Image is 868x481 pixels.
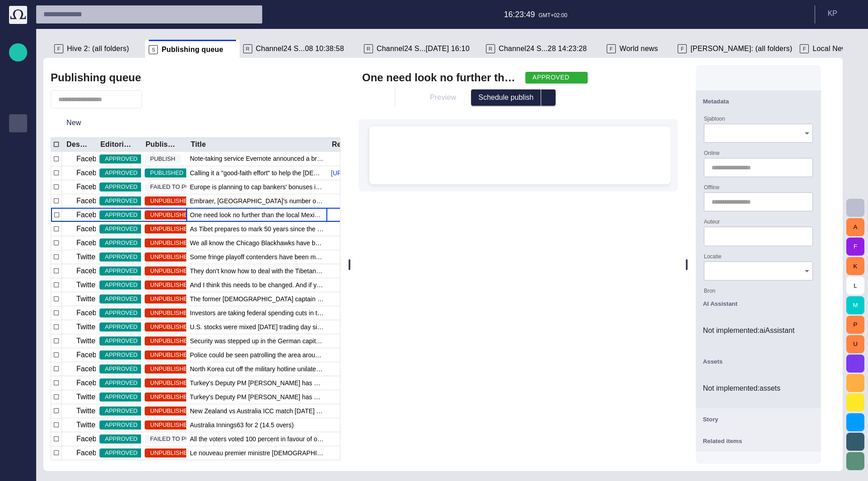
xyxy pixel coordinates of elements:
span: Publishing queue [13,118,24,129]
p: Facebook [76,224,108,234]
p: Twitter [76,322,98,332]
span: Some fringe playoff contenders have been making some moves lately, finding their groove in the se... [190,252,324,262]
span: They don't know how to deal with the Tibetan issue. And I think this shows completed failure of C... [190,266,324,276]
p: Facebook [76,238,108,248]
label: Auteur [704,218,720,226]
span: Local News [812,44,851,53]
span: UNPUBLISHED [145,280,197,290]
label: Bron [704,287,715,294]
span: My OctopusX [13,208,24,219]
button: Story [696,408,821,430]
div: Media [9,132,27,150]
span: PUBLISH [145,154,181,163]
div: [URL][DOMAIN_NAME] [9,259,27,277]
p: AI Assistant [13,280,24,290]
p: Facebook [76,434,108,444]
span: FAILED TO PUBLISH [145,434,212,444]
span: APPROVED [99,154,143,163]
p: Twitter [76,420,98,430]
span: APPROVED [99,434,143,444]
span: UNPUBLISHED [145,210,197,219]
button: select publish option [541,89,556,106]
span: UNPUBLISHED [145,448,197,458]
span: Investors are taking federal spending cuts in the United States in stride. [190,308,324,318]
span: UNPUBLISHED [145,406,197,416]
span: UNPUBLISHED [145,364,197,374]
div: RemoteLink [332,140,374,149]
p: Facebook [76,182,108,192]
button: U [846,335,864,353]
span: New Zealand vs Australia ICC match today at 1030 [190,406,324,416]
span: Calling it a "good-faith effort" to help the Egyptian people, U.S. Secretary of State John Kerry ... [190,168,324,177]
span: And I think this needs to be changed. And if you want to solve the dsajfsadl jflkdsa [190,280,324,290]
span: Hive 2: (all folders) [67,44,129,53]
button: F [846,238,864,256]
span: APPROVED [99,294,143,304]
span: Channel24 S...08 10:38:58 [256,44,344,53]
p: My OctopusX [13,208,24,217]
div: FHive 2: (all folders) [51,40,145,58]
p: Media [13,136,24,145]
span: UNPUBLISHED [145,392,197,402]
span: Turkey's Deputy PM Bulent Arinc has apologised to protesters injured in demonstrations opposing t... [190,378,324,388]
span: [PERSON_NAME]'s media (playout) [13,190,24,201]
div: Destination [66,140,89,149]
p: Administration [13,154,24,163]
span: APPROVED [99,448,143,458]
p: Facebook [76,266,108,276]
p: F [800,44,809,53]
span: UNPUBLISHED [145,308,197,318]
p: Facebook [76,196,108,206]
span: APPROVED [99,210,143,219]
div: Octopus [9,295,27,313]
span: UNPUBLISHED [145,336,197,346]
span: Social Media [13,226,24,237]
p: Facebook [76,210,108,220]
button: Metadata [696,90,821,112]
button: Schedule publish [471,89,541,106]
span: Assets [703,358,723,365]
span: APPROVED [99,196,143,205]
span: Turkey's Deputy PM Bulent Arinc has apologised to protesters injured [190,392,324,402]
span: Australia Innings63 for 2 (14.5 overs) [190,420,294,430]
p: F [54,44,63,53]
button: New [51,115,97,131]
span: UNPUBLISHED [145,378,197,388]
span: U.S. stocks were mixed Monday, the first trading day since the so-called sequester went into effe... [190,322,324,332]
div: Publishing queue [9,114,27,132]
span: [URL][DOMAIN_NAME] [13,262,24,273]
button: Related items [696,430,821,452]
span: APPROVED [99,238,143,248]
p: Facebook [76,448,108,458]
div: Media-test with filter [9,168,27,187]
p: K P [828,8,837,19]
button: KP [821,5,863,22]
span: APPROVED [99,336,143,346]
label: Locatie [704,252,722,260]
button: A [846,218,864,236]
label: Online [704,149,720,157]
label: Offline [704,184,719,191]
p: Twitter [76,280,98,290]
span: Police could be seen patrolling the area around the German chancellory and sadpksajdlkcjsal [190,350,324,360]
div: FLocal News [796,40,867,58]
div: RChannel24 S...08 10:38:58 [240,40,360,58]
p: S [149,45,158,54]
span: We all know the Chicago Blackhawks have been soaring this season in the NHL, but what about the p... [190,238,324,248]
button: APPROVED [525,72,588,84]
button: P [846,316,864,334]
span: UNPUBLISHED [145,294,197,304]
span: As Tibet prepares to mark 50 years since the Dalai Lama fled [190,224,324,233]
div: FWorld news [603,40,674,58]
span: UNPUBLISHED [145,252,197,262]
p: Not implemented: aiAssistant [703,325,814,336]
span: APPROVED [99,364,143,374]
span: All the voters voted 100 percent in favour of our great lead [190,434,324,444]
div: SPublishing queue [145,40,239,58]
p: Twitter [76,336,98,346]
p: Facebook [76,154,108,164]
div: Publishing status [146,140,179,149]
p: R [364,44,373,53]
span: One need look no further than the local Mexican stand to find a soggy taco or the corner delivery... [190,210,324,219]
span: APPROVED [99,308,143,318]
